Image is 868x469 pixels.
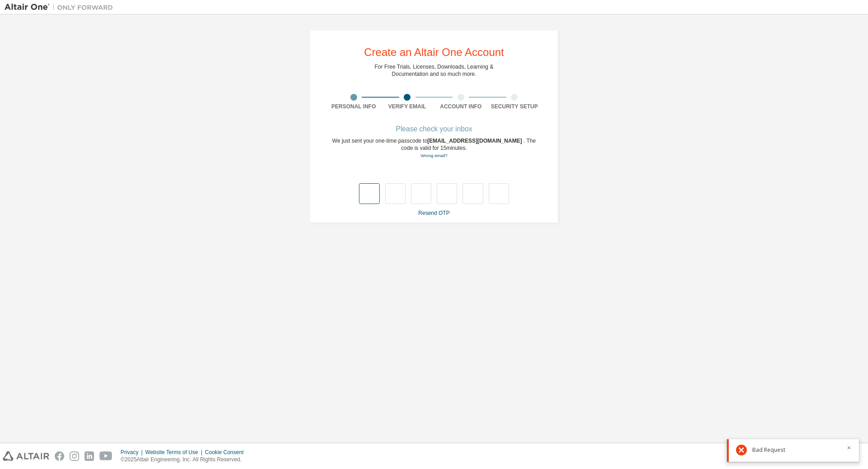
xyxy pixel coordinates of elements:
[752,446,785,454] span: Bad Request
[418,210,449,216] a: Resend OTP
[5,3,118,12] img: Altair One
[327,103,381,110] div: Personal Info
[434,103,488,110] div: Account Info
[375,63,494,78] div: For Free Trials, Licenses, Downloads, Learning & Documentation and so much more.
[145,449,205,456] div: Website Terms of Use
[85,451,94,461] img: linkedin.svg
[99,451,113,461] img: youtube.svg
[121,449,145,456] div: Privacy
[364,47,504,58] div: Create an Altair One Account
[55,451,64,461] img: facebook.svg
[381,103,434,110] div: Verify Email
[70,451,79,461] img: instagram.svg
[327,126,541,132] div: Please check your inbox
[427,138,524,144] span: [EMAIL_ADDRESS][DOMAIN_NAME]
[327,137,541,159] div: We just sent your one-time passcode to . The code is valid for 15 minutes.
[121,456,249,464] p: © 2025 Altair Engineering, Inc. All Rights Reserved.
[3,451,49,461] img: altair_logo.svg
[488,103,542,110] div: Security Setup
[205,449,249,456] div: Cookie Consent
[420,153,447,158] a: Go back to the registration form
